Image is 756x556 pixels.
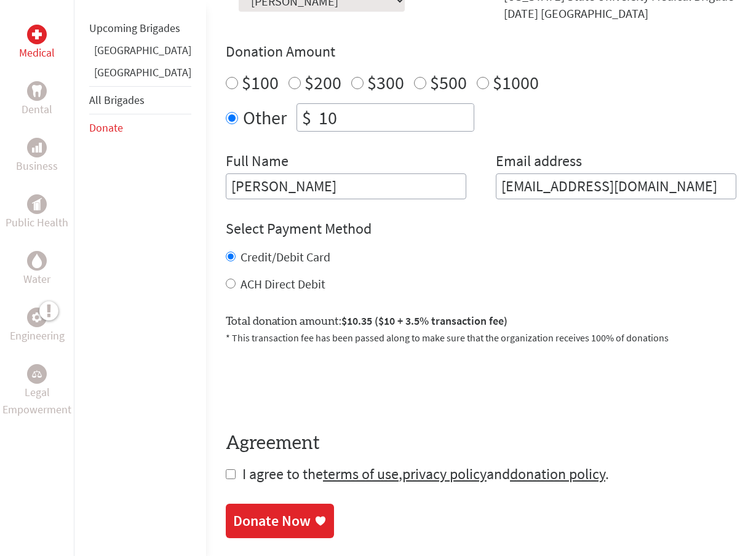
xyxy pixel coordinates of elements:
[89,64,191,86] li: Guatemala
[27,138,47,157] div: Business
[27,194,47,214] div: Public Health
[2,384,71,418] p: Legal Empowerment
[226,312,507,330] label: Total donation amount:
[493,71,539,94] label: $1000
[22,101,52,118] p: Dental
[430,71,467,94] label: $500
[10,327,65,344] p: Engineering
[242,464,609,483] span: I agree to the , and .
[89,114,191,141] li: Donate
[19,25,55,62] a: MedicalMedical
[367,71,404,94] label: $300
[242,71,279,94] label: $100
[89,42,191,64] li: Ghana
[32,253,42,268] img: Water
[226,360,413,408] iframe: reCAPTCHA
[94,65,191,79] a: [GEOGRAPHIC_DATA]
[89,86,191,114] li: All Brigades
[32,143,42,153] img: Business
[27,25,47,44] div: Medical
[6,194,68,231] a: Public HealthPublic Health
[510,464,605,483] a: donation policy
[226,432,736,455] h4: Agreement
[323,464,399,483] a: terms of use
[89,121,123,135] a: Donate
[341,314,507,328] span: $10.35 ($10 + 3.5% transaction fee)
[402,464,487,483] a: privacy policy
[94,43,191,57] a: [GEOGRAPHIC_DATA]
[16,157,58,175] p: Business
[233,511,311,531] div: Donate Now
[32,85,42,97] img: Dental
[226,504,334,538] a: Donate Now
[32,312,42,322] img: Engineering
[16,138,58,175] a: BusinessBusiness
[241,249,330,264] label: Credit/Debit Card
[23,251,50,288] a: WaterWater
[89,21,180,35] a: Upcoming Brigades
[10,308,65,344] a: EngineeringEngineering
[243,103,287,132] label: Other
[32,198,42,210] img: Public Health
[226,173,466,199] input: Enter Full Name
[27,364,47,384] div: Legal Empowerment
[241,276,325,292] label: ACH Direct Debit
[89,15,191,42] li: Upcoming Brigades
[496,151,582,173] label: Email address
[226,330,736,345] p: * This transaction fee has been passed along to make sure that the organization receives 100% of ...
[27,251,47,271] div: Water
[19,44,55,62] p: Medical
[226,151,288,173] label: Full Name
[6,214,68,231] p: Public Health
[316,104,474,131] input: Enter Amount
[2,364,71,418] a: Legal EmpowermentLegal Empowerment
[297,104,316,131] div: $
[27,81,47,101] div: Dental
[32,30,42,39] img: Medical
[226,42,736,62] h4: Donation Amount
[32,370,42,378] img: Legal Empowerment
[22,81,52,118] a: DentalDental
[89,93,145,107] a: All Brigades
[23,271,50,288] p: Water
[27,308,47,327] div: Engineering
[304,71,341,94] label: $200
[226,219,736,239] h4: Select Payment Method
[496,173,736,199] input: Your Email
